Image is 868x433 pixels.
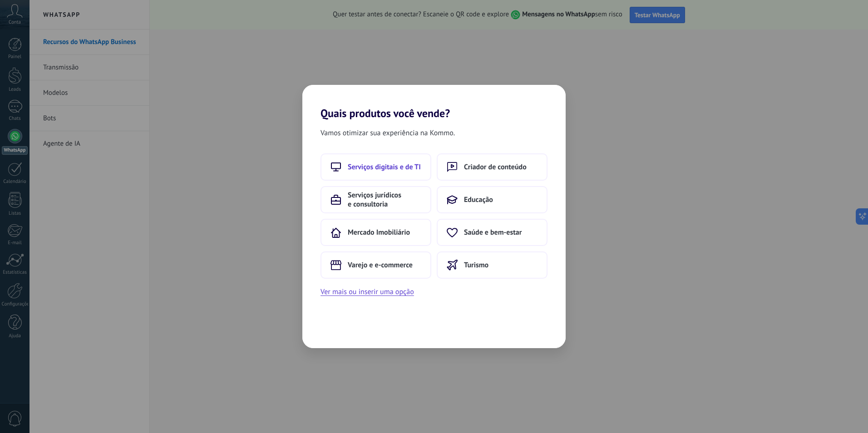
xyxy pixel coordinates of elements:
span: Saúde e bem-estar [464,228,522,237]
button: Saúde e bem-estar [437,219,547,246]
span: Educação [464,195,493,204]
button: Ver mais ou inserir uma opção [321,286,414,298]
span: Criador de conteúdo [464,162,527,172]
span: Mercado Imobiliário [348,228,410,237]
span: Serviços digitais e de TI [348,162,421,172]
span: Serviços jurídicos e consultoria [348,191,421,209]
button: Turismo [437,251,547,279]
button: Educação [437,186,547,213]
h2: Quais produtos você vende? [302,85,566,120]
button: Criador de conteúdo [437,153,547,181]
span: Varejo e e-commerce [348,261,413,270]
button: Mercado Imobiliário [321,219,431,246]
button: Serviços jurídicos e consultoria [321,186,431,213]
button: Serviços digitais e de TI [321,153,431,181]
span: Turismo [464,261,488,270]
span: Vamos otimizar sua experiência na Kommo. [321,127,455,139]
button: Varejo e e-commerce [321,251,431,279]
